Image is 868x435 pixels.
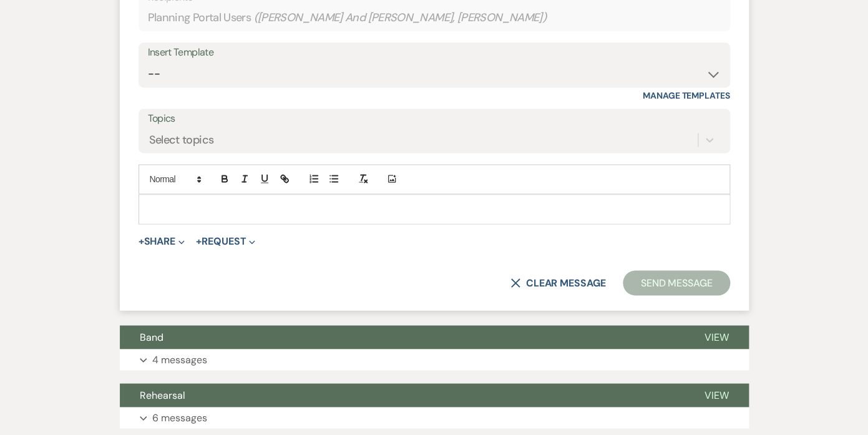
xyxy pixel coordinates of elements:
[253,9,547,26] span: ( [PERSON_NAME] And [PERSON_NAME], [PERSON_NAME] )
[196,237,255,247] button: Request
[149,131,214,148] div: Select topics
[139,237,144,247] span: +
[120,383,685,407] button: Rehearsal
[152,409,207,426] p: 6 messages
[705,388,729,401] span: View
[140,388,185,401] span: Rehearsal
[120,349,749,370] button: 4 messages
[685,325,749,349] button: View
[705,330,729,343] span: View
[643,90,730,101] a: Manage Templates
[140,330,163,343] span: Band
[623,270,729,295] button: Send Message
[139,237,185,247] button: Share
[685,383,749,407] button: View
[148,6,721,30] div: Planning Portal Users
[148,110,721,128] label: Topics
[510,278,605,288] button: Clear message
[120,407,749,428] button: 6 messages
[196,237,202,247] span: +
[152,351,207,368] p: 4 messages
[120,325,685,349] button: Band
[148,44,721,62] div: Insert Template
